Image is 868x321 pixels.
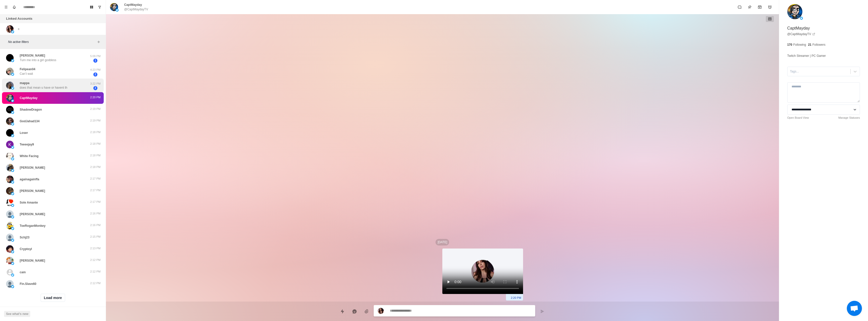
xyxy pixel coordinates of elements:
[20,81,30,85] p: mappa
[89,200,102,204] p: 2:17 PM
[96,3,104,11] button: Show unread conversations
[337,306,347,316] button: Quick replies
[812,42,825,47] p: Followers
[847,301,862,316] div: Open chat
[89,82,102,86] p: 3:22 PM
[2,3,10,11] button: Menu
[800,17,803,20] img: picture
[89,246,102,251] p: 2:13 PM
[20,224,45,228] p: ToeRoganMonkey
[6,199,14,206] img: picture
[20,154,39,158] p: White Facing
[6,106,14,113] img: picture
[89,211,102,216] p: 2:16 PM
[6,234,14,241] img: picture
[6,280,14,288] img: picture
[11,181,14,184] img: picture
[537,306,547,316] button: Send message
[93,59,97,63] span: 1
[20,119,40,124] p: GodJahad134
[41,294,65,302] button: Load more
[16,26,22,32] button: Add account
[89,95,102,100] p: 2:20 PM
[20,235,30,240] p: Schj23
[6,210,14,218] img: picture
[124,3,142,7] p: CaptMayday
[89,269,102,274] p: 2:12 PM
[11,146,14,149] img: picture
[362,306,372,316] button: Add media
[89,258,102,262] p: 2:12 PM
[511,295,521,301] p: 2:20 PM
[6,222,14,230] img: picture
[11,30,14,33] img: picture
[89,142,102,146] p: 2:18 PM
[20,96,38,100] p: CaptMayday
[20,247,32,251] p: Cryptoyl
[89,165,102,169] p: 2:18 PM
[6,117,14,125] img: picture
[93,86,97,90] span: 2
[11,215,14,218] img: picture
[89,54,102,58] p: 5:09 PM
[6,94,14,102] img: picture
[787,25,810,31] p: CaptMayday
[11,134,14,137] img: picture
[11,239,14,242] img: picture
[11,87,14,90] img: picture
[11,169,14,172] img: picture
[20,53,45,58] p: [PERSON_NAME]
[349,306,360,316] button: Reply with AI
[116,9,119,12] img: picture
[6,176,14,183] img: picture
[20,212,45,216] p: [PERSON_NAME]
[4,311,30,317] button: See what's new
[735,2,745,12] button: Mark as unread
[11,285,14,288] img: picture
[11,111,14,114] img: picture
[11,192,14,195] img: picture
[89,107,102,111] p: 2:19 PM
[6,257,14,264] img: picture
[6,152,14,160] img: picture
[378,308,384,314] img: picture
[6,187,14,195] img: picture
[20,67,35,71] p: Felipean04
[6,129,14,137] img: picture
[20,58,56,62] p: Turn me into a girl goddess
[89,153,102,158] p: 2:18 PM
[11,122,14,126] img: picture
[745,2,755,12] button: Pin
[110,3,118,11] img: picture
[6,82,14,89] img: picture
[89,188,102,192] p: 2:17 PM
[6,164,14,171] img: picture
[6,245,14,253] img: picture
[10,3,18,11] button: Notifications
[11,99,14,102] img: picture
[20,85,67,90] p: does that mean u have or havent th
[89,177,102,181] p: 2:17 PM
[6,141,14,148] img: picture
[11,204,14,207] img: picture
[6,25,14,33] img: picture
[20,270,26,275] p: cam
[6,16,32,21] p: Linked Accounts
[6,54,14,62] img: picture
[11,73,14,76] img: picture
[20,142,34,147] p: Teeeejay9
[20,189,45,193] p: [PERSON_NAME]
[124,7,148,12] p: @CaptMaydayTV
[88,3,96,11] button: Board View
[11,250,14,253] img: picture
[787,42,792,47] p: 170
[89,68,102,72] p: 4:23 PM
[20,177,39,182] p: againagainffa
[11,59,14,62] img: picture
[20,200,38,205] p: Sole Amante
[11,227,14,230] img: picture
[20,107,42,112] p: ShadowDragon
[20,165,45,170] p: [PERSON_NAME]
[793,42,806,47] p: Following
[89,281,102,285] p: 2:12 PM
